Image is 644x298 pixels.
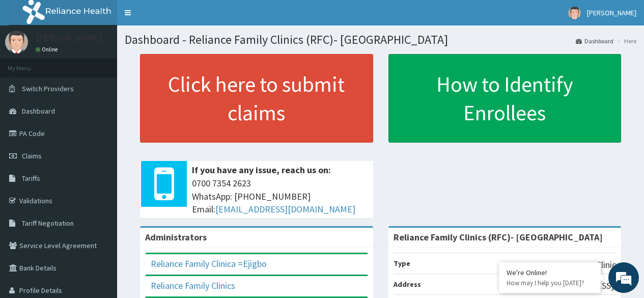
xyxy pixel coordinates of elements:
[140,54,373,143] a: Click here to submit claims
[151,258,267,269] a: Reliance Family Clinica =Ejigbo
[596,258,616,272] p: Clinic
[5,31,28,53] img: User Image
[388,54,622,143] a: How to Identify Enrollees
[22,106,55,116] span: Dashboard
[507,279,593,287] p: How may I help you today?
[22,84,74,93] span: Switch Providers
[22,219,74,228] span: Tariff Negotiation
[394,259,410,268] b: Type
[125,33,636,46] h1: Dashboard - Reliance Family Clinics (RFC)- [GEOGRAPHIC_DATA]
[568,7,581,19] img: User Image
[151,280,235,291] a: Reliance Family Clinics
[145,231,207,243] b: Administrators
[192,177,368,216] span: 0700 7354 2623 WhatsApp: [PHONE_NUMBER] Email:
[36,33,102,42] p: [PERSON_NAME]
[394,280,421,289] b: Address
[614,37,636,45] li: Here
[576,37,613,45] a: Dashboard
[587,8,636,17] span: [PERSON_NAME]
[22,174,40,183] span: Tariffs
[36,46,60,53] a: Online
[507,268,593,277] div: We're Online!
[22,151,42,160] span: Claims
[215,203,355,215] a: [EMAIL_ADDRESS][DOMAIN_NAME]
[394,231,603,243] strong: Reliance Family Clinics (RFC)- [GEOGRAPHIC_DATA]
[192,164,331,176] b: If you have any issue, reach us on:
